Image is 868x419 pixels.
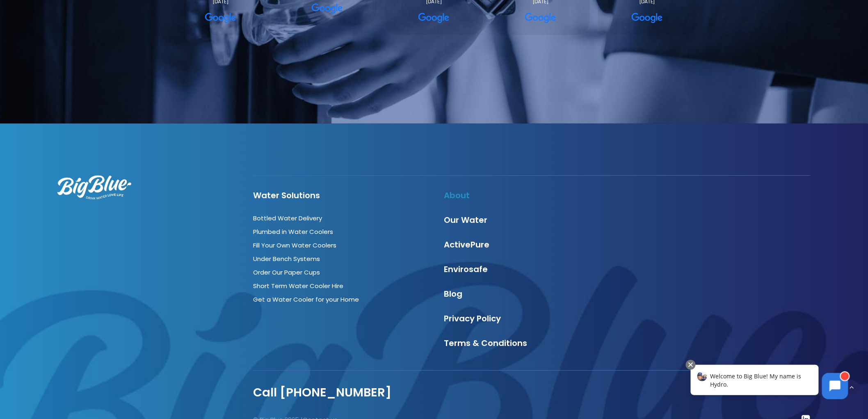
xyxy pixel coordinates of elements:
[253,214,322,222] a: Bottled Water Delivery
[253,282,343,290] a: Short Term Water Cooler Hire
[312,2,343,15] a: View on Google
[444,214,487,226] a: Our Water
[253,190,429,200] h4: Water Solutions
[253,295,359,304] a: Get a Water Cooler for your Home
[444,337,527,349] a: Terms & Conditions
[253,384,391,401] a: Call [PHONE_NUMBER]
[253,268,320,277] a: Order Our Paper Cups
[253,254,320,263] a: Under Bench Systems
[444,263,488,275] a: Envirosafe
[525,11,556,25] a: View on Google
[444,288,462,300] a: Blog
[253,241,336,250] a: Fill Your Own Water Coolers
[253,227,333,236] a: Plumbed in Water Coolers
[444,239,489,250] a: ActivePure
[205,11,236,25] a: View on Google
[682,358,857,408] iframe: Chatbot
[632,11,663,25] a: View on Google
[444,313,501,324] a: Privacy Policy
[418,11,450,25] a: View on Google
[444,190,470,201] a: About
